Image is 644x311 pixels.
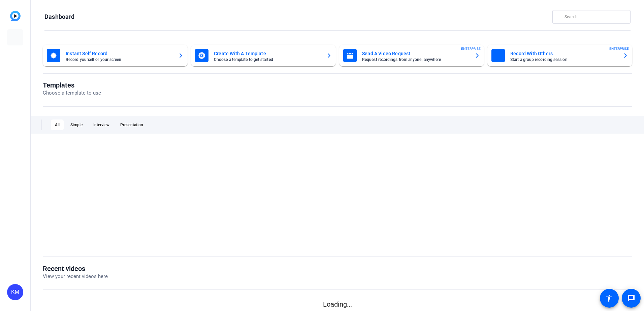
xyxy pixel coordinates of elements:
[191,45,336,66] button: Create With A TemplateChoose a template to get started
[214,49,321,58] mat-card-title: Create With A Template
[609,46,629,51] span: ENTERPRISE
[10,11,21,21] img: blue-gradient.svg
[362,49,469,58] mat-card-title: Send A Video Request
[66,49,173,58] mat-card-title: Instant Self Record
[43,265,108,273] h1: Recent videos
[339,45,484,66] button: Send A Video RequestRequest recordings from anyone, anywhereENTERPRISE
[43,81,101,89] h1: Templates
[43,299,632,309] p: Loading...
[43,273,108,280] p: View your recent videos here
[487,45,632,66] button: Record With OthersStart a group recording sessionENTERPRISE
[565,13,625,21] input: Search
[510,58,617,62] mat-card-subtitle: Start a group recording session
[66,58,173,62] mat-card-subtitle: Record yourself or your screen
[51,119,64,130] div: All
[89,119,114,130] div: Interview
[43,45,188,66] button: Instant Self RecordRecord yourself or your screen
[7,284,23,300] div: KM
[66,119,87,130] div: Simple
[510,49,617,58] mat-card-title: Record With Others
[214,58,321,62] mat-card-subtitle: Choose a template to get started
[43,89,101,97] p: Choose a template to use
[44,13,74,21] h1: Dashboard
[116,119,147,130] div: Presentation
[362,58,469,62] mat-card-subtitle: Request recordings from anyone, anywhere
[461,46,481,51] span: ENTERPRISE
[627,294,635,302] mat-icon: message
[605,294,613,302] mat-icon: accessibility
